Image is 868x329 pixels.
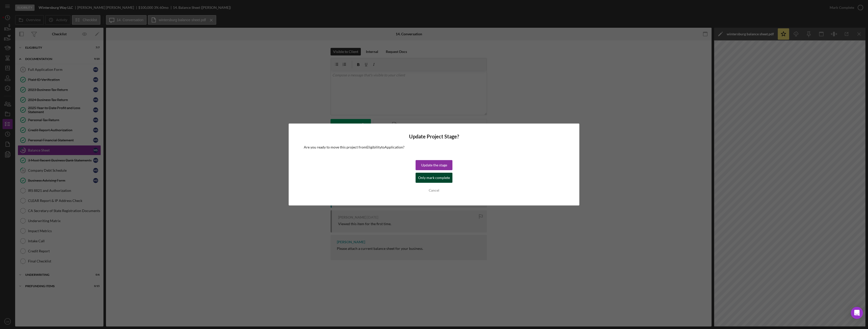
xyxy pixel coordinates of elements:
div: Update the stage [421,160,447,170]
h4: Update Project Stage? [304,134,564,139]
p: Are you ready to move this project from Eligibility to Application ? [304,144,564,150]
div: Only mark complete [418,173,450,183]
div: Open Intercom Messenger [851,307,863,319]
button: Update the stage [416,160,452,170]
button: Cancel [416,185,452,195]
button: Only mark complete [416,173,452,183]
div: Cancel [429,185,439,195]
